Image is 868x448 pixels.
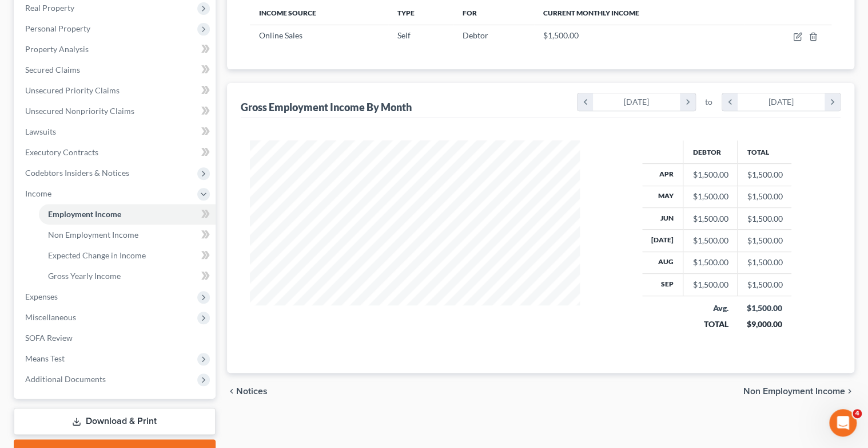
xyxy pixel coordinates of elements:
div: $1,500.00 [692,169,728,180]
span: Unsecured Nonpriority Claims [25,106,134,116]
a: Gross Yearly Income [39,266,216,286]
span: Property Analysis [25,44,89,54]
span: Income Source [259,9,316,17]
span: $1,500.00 [543,30,579,40]
div: $9,000.00 [747,319,783,330]
span: Current Monthly Income [543,9,639,17]
span: 4 [853,409,862,418]
a: Unsecured Nonpriority Claims [16,101,216,121]
a: Property Analysis [16,39,216,60]
span: Online Sales [259,30,302,40]
div: [DATE] [593,93,680,111]
td: $1,500.00 [738,186,792,207]
span: Codebtors Insiders & Notices [25,168,129,178]
div: Gross Employment Income By Month [241,100,412,114]
span: Non Employment Income [743,387,845,396]
i: chevron_left [227,387,236,396]
span: Self [397,30,411,40]
button: Non Employment Income chevron_right [743,387,854,396]
span: Income [25,188,51,198]
span: For [463,9,477,17]
i: chevron_left [578,93,593,111]
div: $1,500.00 [692,213,728,225]
a: Non Employment Income [39,225,216,245]
div: TOTAL [692,319,728,330]
a: Expected Change in Income [39,245,216,266]
div: $1,500.00 [692,191,728,202]
span: Employment Income [48,209,121,219]
a: SOFA Review [16,328,216,348]
a: Executory Contracts [16,142,216,163]
td: $1,500.00 [738,230,792,251]
i: chevron_left [722,93,738,111]
th: Apr [642,164,683,186]
span: Expenses [25,292,58,301]
td: $1,500.00 [738,274,792,296]
span: Expected Change in Income [48,250,146,260]
a: Lawsuits [16,121,216,142]
span: to [705,96,712,108]
button: chevron_left Notices [227,387,268,396]
a: Secured Claims [16,60,216,80]
i: chevron_right [680,93,695,111]
th: Jun [642,207,683,229]
th: Total [738,140,792,163]
a: Employment Income [39,204,216,225]
td: $1,500.00 [738,164,792,186]
span: Executory Contracts [25,147,98,157]
div: $1,500.00 [747,302,783,314]
span: Means Test [25,353,65,363]
a: Download & Print [14,408,216,435]
i: chevron_right [825,93,840,111]
i: chevron_right [845,387,854,396]
span: Secured Claims [25,65,80,74]
span: Additional Documents [25,374,106,384]
span: Unsecured Priority Claims [25,85,120,95]
th: May [642,186,683,207]
div: $1,500.00 [692,257,728,268]
span: Non Employment Income [48,230,138,239]
span: Lawsuits [25,127,56,136]
th: [DATE] [642,230,683,251]
th: Sep [642,274,683,296]
th: Debtor [683,140,738,163]
a: Unsecured Priority Claims [16,80,216,101]
span: Notices [236,387,268,396]
th: Aug [642,251,683,273]
span: SOFA Review [25,333,73,343]
span: Real Property [25,3,74,13]
div: Avg. [692,302,728,314]
span: Gross Yearly Income [48,271,121,281]
span: Miscellaneous [25,312,76,322]
div: $1,500.00 [692,235,728,246]
div: $1,500.00 [692,279,728,290]
td: $1,500.00 [738,207,792,229]
iframe: Intercom live chat [829,409,857,437]
span: Type [397,9,415,17]
span: Debtor [463,30,488,40]
span: Personal Property [25,23,90,33]
td: $1,500.00 [738,251,792,273]
div: [DATE] [738,93,825,111]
